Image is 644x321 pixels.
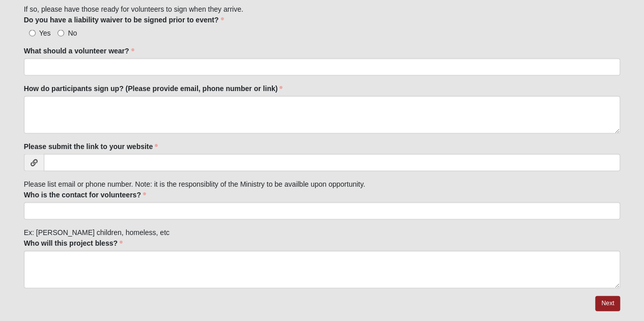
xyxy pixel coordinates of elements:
label: What should a volunteer wear? [24,46,134,56]
label: How do participants sign up? (Please provide email, phone number or link) [24,83,283,94]
label: Do you have a liability waiver to be signed prior to event? [24,15,224,25]
input: Yes [29,30,36,37]
span: No [68,29,77,37]
label: Please submit the link to your website [24,141,158,152]
input: No [58,30,64,37]
label: Who will this project bless? [24,238,123,248]
a: Next [595,296,620,311]
label: Who is the contact for volunteers? [24,190,146,200]
span: Yes [39,29,51,37]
